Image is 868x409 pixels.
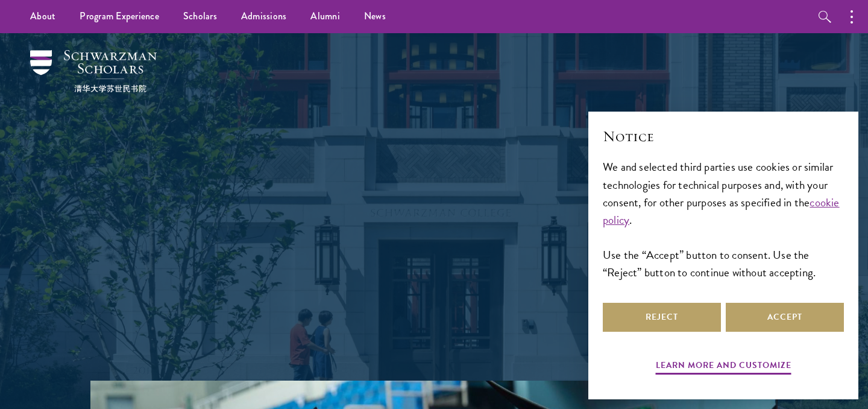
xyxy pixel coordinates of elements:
[603,126,844,147] h2: Notice
[726,303,844,332] button: Accept
[30,50,157,92] img: Schwarzman Scholars
[656,358,791,376] button: Learn more and customize
[603,303,721,332] button: Reject
[603,194,840,229] a: cookie policy
[603,158,844,281] div: We and selected third parties use cookies or similar technologies for technical purposes and, wit...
